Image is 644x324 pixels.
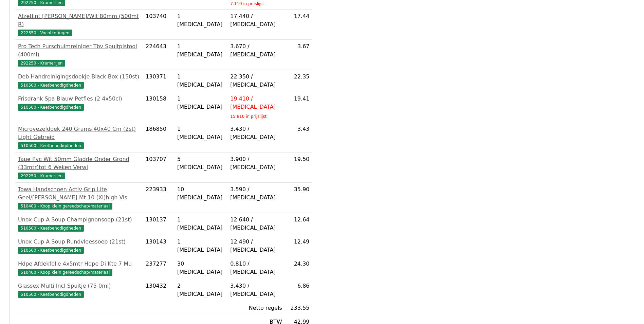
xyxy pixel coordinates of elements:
[18,282,140,290] div: Glassex Multi Incl Spuitje (75 0ml)
[227,301,285,315] td: Netto regels
[143,92,174,122] td: 130158
[18,185,140,210] a: Towa Handschoen Activ Grip Lite Geel/[PERSON_NAME] Mt 10 (Xl)high Vis510400 - Koop klein gereedsc...
[143,279,174,301] td: 130432
[230,12,282,29] div: 17.440 / [MEDICAL_DATA]
[285,235,312,257] td: 12.49
[18,225,84,232] span: 510500 - Keetbenodigdheden
[143,257,174,279] td: 237277
[177,185,225,202] div: 10 [MEDICAL_DATA]
[18,247,84,254] span: 510500 - Keetbenodigdheden
[177,12,225,29] div: 1 [MEDICAL_DATA]
[177,238,225,254] div: 1 [MEDICAL_DATA]
[18,42,140,59] div: Pro Tech Purschuimreiniger Tbv Spuitpistool (400ml)
[18,216,140,224] div: Unox Cup A Soup Champignonsoep (21st)
[143,40,174,70] td: 224643
[143,183,174,213] td: 223933
[177,95,225,111] div: 1 [MEDICAL_DATA]
[177,42,225,59] div: 1 [MEDICAL_DATA]
[18,42,140,67] a: Pro Tech Purschuimreiniger Tbv Spuitpistool (400ml)292250 - Kramerijen
[18,238,140,254] a: Unox Cup A Soup Rundvleessoep (21st)510500 - Keetbenodigdheden
[18,291,84,298] span: 510500 - Keetbenodigdheden
[285,257,312,279] td: 24.30
[18,238,140,246] div: Unox Cup A Soup Rundvleessoep (21st)
[285,152,312,183] td: 19.50
[230,282,282,298] div: 3.430 / [MEDICAL_DATA]
[18,82,84,89] span: 510500 - Keetbenodigdheden
[230,216,282,232] div: 12.640 / [MEDICAL_DATA]
[18,125,140,141] div: Microvezeldoek 240 Grams 40x40 Cm (2st) Light Gebreid
[18,73,140,81] div: Deb Handreinigingsdoekje Black Box (150st)
[18,155,140,172] div: Tape Pvc Wit 50mm Gladde Onder Grond (33mtr)tot 6 Weken Verwi
[285,213,312,235] td: 12.64
[285,301,312,315] td: 233.55
[18,260,140,276] a: Hdpe Afdekfolie 4x5mtr Hdpe Di Kte 7 Mu510400 - Koop klein gereedschap/materiaal
[177,73,225,89] div: 1 [MEDICAL_DATA]
[18,203,112,210] span: 510400 - Koop klein gereedschap/materiaal
[230,260,282,276] div: 0.810 / [MEDICAL_DATA]
[143,10,174,40] td: 103740
[18,216,140,232] a: Unox Cup A Soup Champignonsoep (21st)510500 - Keetbenodigdheden
[143,152,174,183] td: 103707
[285,279,312,301] td: 6.86
[18,282,140,298] a: Glassex Multi Incl Spuitje (75 0ml)510500 - Keetbenodigdheden
[18,142,84,149] span: 510500 - Keetbenodigdheden
[177,155,225,172] div: 5 [MEDICAL_DATA]
[18,30,72,36] span: 222550 - Vochtkeringen
[230,42,282,59] div: 3.670 / [MEDICAL_DATA]
[18,73,140,89] a: Deb Handreinigingsdoekje Black Box (150st)510500 - Keetbenodigdheden
[18,269,112,276] span: 510400 - Koop klein gereedschap/materiaal
[143,70,174,92] td: 130371
[230,125,282,141] div: 3.430 / [MEDICAL_DATA]
[177,216,225,232] div: 1 [MEDICAL_DATA]
[230,95,282,111] div: 19.410 / [MEDICAL_DATA]
[18,155,140,180] a: Tape Pvc Wit 50mm Gladde Onder Grond (33mtr)tot 6 Weken Verwi292250 - Kramerijen
[230,155,282,172] div: 3.900 / [MEDICAL_DATA]
[285,10,312,40] td: 17.44
[143,213,174,235] td: 130137
[143,122,174,152] td: 186850
[18,12,140,29] div: Afzetlint [PERSON_NAME]/Wit 80mm (500mt R)
[18,185,140,202] div: Towa Handschoen Activ Grip Lite Geel/[PERSON_NAME] Mt 10 (Xl)high Vis
[177,282,225,298] div: 2 [MEDICAL_DATA]
[285,183,312,213] td: 35.90
[143,235,174,257] td: 130143
[18,260,140,268] div: Hdpe Afdekfolie 4x5mtr Hdpe Di Kte 7 Mu
[285,122,312,152] td: 3.43
[230,185,282,202] div: 3.590 / [MEDICAL_DATA]
[285,92,312,122] td: 19.41
[18,125,140,149] a: Microvezeldoek 240 Grams 40x40 Cm (2st) Light Gebreid510500 - Keetbenodigdheden
[285,70,312,92] td: 22.35
[177,260,225,276] div: 30 [MEDICAL_DATA]
[18,95,140,111] a: Frisdrank Spa Blauw Petfles (2 4x50cl)510500 - Keetbenodigdheden
[230,238,282,254] div: 12.490 / [MEDICAL_DATA]
[285,40,312,70] td: 3.67
[230,73,282,89] div: 22.350 / [MEDICAL_DATA]
[18,12,140,37] a: Afzetlint [PERSON_NAME]/Wit 80mm (500mt R)222550 - Vochtkeringen
[18,95,140,103] div: Frisdrank Spa Blauw Petfles (2 4x50cl)
[177,125,225,141] div: 1 [MEDICAL_DATA]
[230,114,266,119] sub: 15.810 in prijslijst
[230,1,264,6] sub: 7.110 in prijslijst
[18,60,65,67] span: 292250 - Kramerijen
[18,173,65,179] span: 292250 - Kramerijen
[18,104,84,111] span: 510500 - Keetbenodigdheden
